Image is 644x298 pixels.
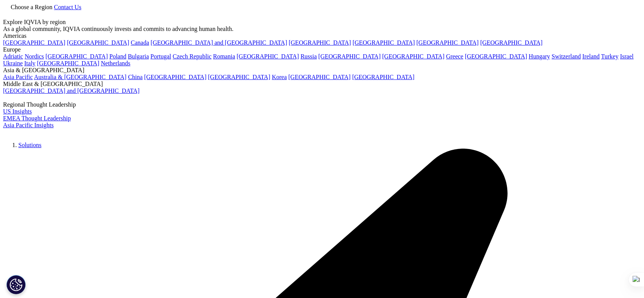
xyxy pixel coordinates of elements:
[67,39,129,46] a: [GEOGRAPHIC_DATA]
[150,39,287,46] a: [GEOGRAPHIC_DATA] and [GEOGRAPHIC_DATA]
[583,53,600,60] a: Ireland
[208,74,270,80] a: [GEOGRAPHIC_DATA]
[24,60,36,66] a: Italy
[237,53,299,60] a: [GEOGRAPHIC_DATA]
[446,53,463,60] a: Greece
[3,74,33,80] a: Asia Pacific
[3,26,641,32] div: As a global community, IQVIA continuously invests and commits to advancing human health.
[3,46,641,53] div: Europe
[11,4,52,10] span: Choose a Region
[552,53,581,60] a: Switzerland
[144,74,206,80] a: [GEOGRAPHIC_DATA]
[3,19,641,26] div: Explore IQVIA by region
[3,122,53,128] a: Asia Pacific Insights
[318,53,380,60] a: [GEOGRAPHIC_DATA]
[54,4,81,10] a: Contact Us
[131,39,149,46] a: Canada
[109,53,126,60] a: Poland
[288,74,351,80] a: [GEOGRAPHIC_DATA]
[128,74,142,80] a: China
[382,53,445,60] a: [GEOGRAPHIC_DATA]
[128,53,149,60] a: Bulgaria
[3,108,32,115] a: US Insights
[480,39,542,46] a: [GEOGRAPHIC_DATA]
[601,53,619,60] a: Turkey
[620,53,634,60] a: Israel
[3,115,71,121] a: EMEA Thought Leadership
[352,74,414,80] a: [GEOGRAPHIC_DATA]
[353,39,415,46] a: [GEOGRAPHIC_DATA]
[18,142,41,148] a: Solutions
[173,53,212,60] a: Czech Republic
[24,53,44,60] a: Nordics
[3,87,139,94] a: [GEOGRAPHIC_DATA] and [GEOGRAPHIC_DATA]
[37,60,99,66] a: [GEOGRAPHIC_DATA]
[6,275,26,294] button: Configuración de cookies
[3,67,641,74] div: Asia & [GEOGRAPHIC_DATA]
[3,101,641,108] div: Regional Thought Leadership
[465,53,527,60] a: [GEOGRAPHIC_DATA]
[289,39,351,46] a: [GEOGRAPHIC_DATA]
[529,53,550,60] a: Hungary
[3,60,23,66] a: Ukraine
[45,53,108,60] a: [GEOGRAPHIC_DATA]
[272,74,287,80] a: Korea
[416,39,479,46] a: [GEOGRAPHIC_DATA]
[301,53,317,60] a: Russia
[3,53,23,60] a: Adriatic
[34,74,126,80] a: Australia & [GEOGRAPHIC_DATA]
[3,81,641,87] div: Middle East & [GEOGRAPHIC_DATA]
[3,32,641,39] div: Americas
[150,53,171,60] a: Portugal
[213,53,235,60] a: Romania
[3,39,65,46] a: [GEOGRAPHIC_DATA]
[101,60,130,66] a: Netherlands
